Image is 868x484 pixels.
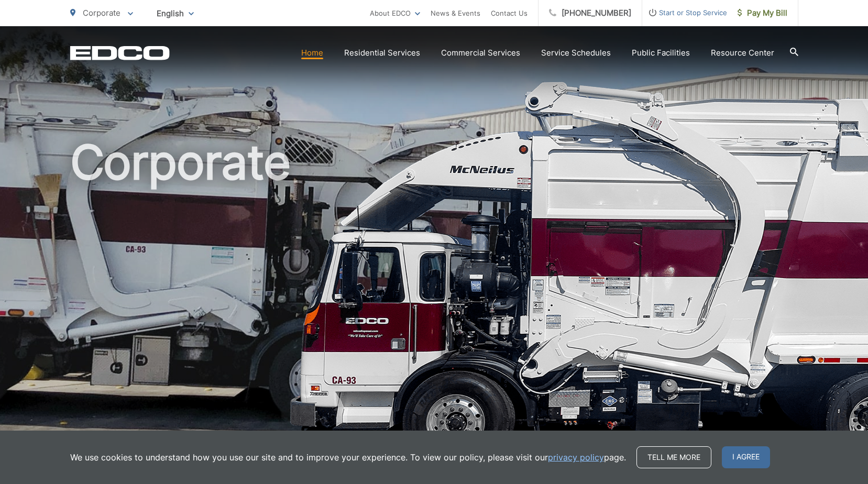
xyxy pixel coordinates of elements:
a: Commercial Services [441,47,520,59]
a: Public Facilities [632,47,690,59]
a: Tell me more [636,446,711,468]
a: Home [301,47,323,59]
span: English [149,4,202,23]
span: Pay My Bill [738,7,787,19]
h1: Corporate [70,136,798,468]
a: Resource Center [711,47,774,59]
a: About EDCO [370,7,420,19]
a: privacy policy [548,451,604,464]
span: Corporate [83,8,120,18]
a: EDCD logo. Return to the homepage. [70,46,170,60]
a: News & Events [431,7,480,19]
a: Residential Services [344,47,420,59]
a: Contact Us [491,7,528,19]
p: We use cookies to understand how you use our site and to improve your experience. To view our pol... [70,451,626,464]
span: I agree [722,446,770,468]
a: Service Schedules [541,47,611,59]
